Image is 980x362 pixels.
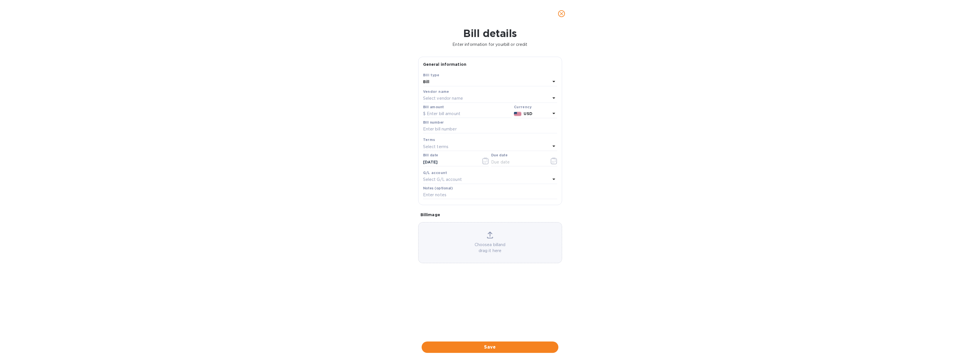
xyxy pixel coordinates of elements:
[423,110,512,118] input: $ Enter bill amount
[423,125,557,134] input: Enter bill number
[514,112,522,116] img: USD
[423,158,477,166] input: Select date
[423,191,557,199] input: Enter notes
[420,212,560,218] p: Bill image
[5,27,975,39] h1: Bill details
[423,144,449,150] p: Select terms
[491,154,507,157] label: Due date
[423,177,462,183] p: Select G/L account
[423,89,449,94] b: Vendor name
[423,138,435,142] b: Terms
[423,121,444,124] label: Bill number
[423,154,438,157] label: Bill date
[423,187,453,190] label: Notes (optional)
[422,341,558,353] button: Save
[426,344,554,351] span: Save
[5,42,975,48] p: Enter information for your bill or credit
[423,79,430,84] b: Bill
[418,242,562,254] p: Choose a bill and drag it here
[514,105,532,109] b: Currency
[423,62,467,67] b: General information
[423,95,463,101] p: Select vendor name
[491,158,545,166] input: Due date
[423,171,447,175] b: G/L account
[423,105,444,109] label: Bill amount
[524,111,532,116] b: USD
[423,73,440,77] b: Bill type
[555,7,568,21] button: close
